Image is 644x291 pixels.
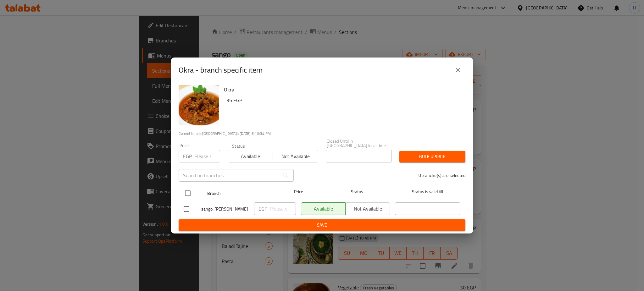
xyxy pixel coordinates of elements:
button: Not available [273,150,318,162]
p: EGP [258,205,267,212]
input: Search in branches [179,169,279,182]
span: sango, [PERSON_NAME] [201,205,249,213]
input: Please enter price [194,150,220,162]
span: Bulk update [404,153,460,161]
h6: 35 EGP [226,96,460,105]
h6: Okra [224,85,460,94]
button: Bulk update [399,151,465,162]
p: Current time in [GEOGRAPHIC_DATA] is [DATE] 6:10:34 PM [179,131,465,136]
button: Save [179,219,465,231]
span: Save [184,221,460,229]
span: Not available [275,152,315,161]
span: Status [325,188,390,196]
button: Available [228,150,273,162]
span: Price [278,188,319,196]
h2: Okra - branch specific item [179,65,263,75]
img: Okra [179,85,219,125]
input: Please enter price [270,202,296,215]
span: Branch [207,189,273,197]
button: close [450,63,465,78]
span: Available [230,152,270,161]
span: Status is valid till [395,188,460,196]
p: EGP [183,152,192,160]
p: 0 branche(s) are selected [419,172,465,178]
